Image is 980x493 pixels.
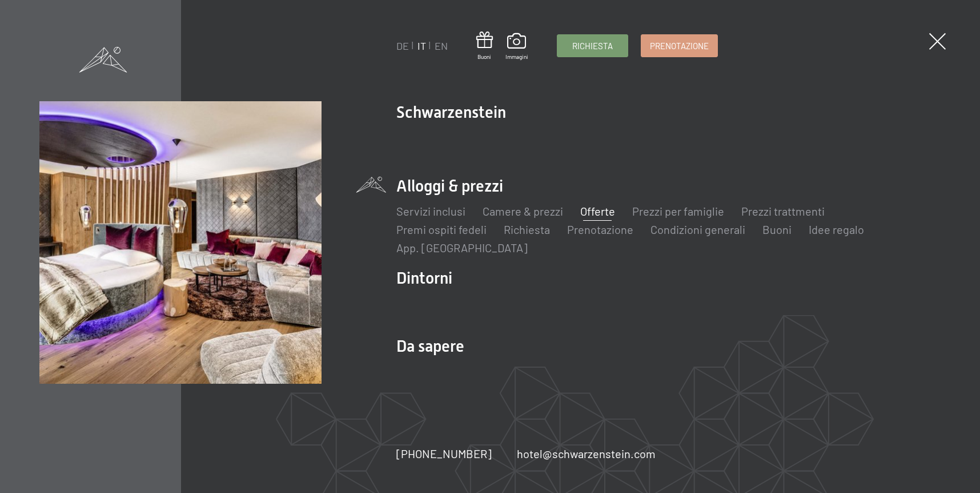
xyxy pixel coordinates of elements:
[632,204,724,218] a: Prezzi per famiglie
[809,222,864,236] a: Idee regalo
[741,204,825,218] a: Prezzi trattmenti
[476,53,493,61] span: Buoni
[396,204,465,218] a: Servizi inclusi
[396,446,492,462] a: [PHONE_NUMBER]
[396,447,492,460] span: [PHONE_NUMBER]
[580,204,615,218] a: Offerte
[505,33,528,61] a: Immagini
[641,35,717,57] a: Prenotazione
[650,222,745,236] a: Condizioni generali
[557,35,628,57] a: Richiesta
[476,31,493,61] a: Buoni
[517,446,656,462] a: hotel@schwarzenstein.com
[396,241,528,255] a: App. [GEOGRAPHIC_DATA]
[504,222,550,236] a: Richiesta
[505,53,528,61] span: Immagini
[762,222,792,236] a: Buoni
[567,222,633,236] a: Prenotazione
[572,40,613,52] span: Richiesta
[396,222,487,236] a: Premi ospiti fedeli
[483,204,563,218] a: Camere & prezzi
[396,39,409,52] a: DE
[435,39,448,52] a: EN
[650,40,709,52] span: Prenotazione
[417,39,426,52] a: IT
